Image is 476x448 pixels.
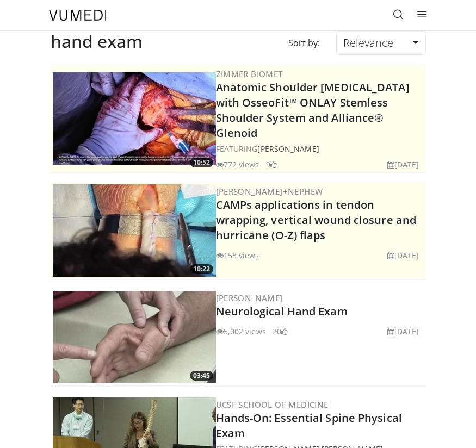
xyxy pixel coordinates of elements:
[53,72,216,165] img: 68921608-6324-4888-87da-a4d0ad613160.300x170_q85_crop-smart_upscale.jpg
[273,326,288,337] li: 20
[387,250,419,261] li: [DATE]
[216,304,348,319] a: Neurological Hand Exam
[53,291,216,383] img: Screen_shot_2010-09-13_at_9.17.40_PM_2.png.300x170_q85_crop-smart_upscale.jpg
[53,184,216,277] a: 10:22
[49,10,107,21] img: VuMedi Logo
[51,31,143,52] h2: hand exam
[387,159,419,170] li: [DATE]
[257,144,319,154] a: [PERSON_NAME]
[53,291,216,383] a: 03:45
[216,326,266,337] li: 5,002 views
[216,197,417,242] a: CAMPs applications in tendon wrapping, vertical wound closure and hurricane (O-Z) flaps
[190,371,213,381] span: 03:45
[266,159,277,170] li: 9
[216,250,259,261] li: 158 views
[216,186,323,197] a: [PERSON_NAME]+Nephew
[216,410,402,440] a: Hands-On: Essential Spine Physical Exam
[343,35,393,50] span: Relevance
[216,159,259,170] li: 772 views
[53,184,216,277] img: 2677e140-ee51-4d40-a5f5-4f29f195cc19.300x170_q85_crop-smart_upscale.jpg
[216,143,424,154] div: FEATURING
[216,69,283,79] a: Zimmer Biomet
[216,293,283,303] a: [PERSON_NAME]
[216,399,329,410] a: UCSF School of Medicine
[387,326,419,337] li: [DATE]
[336,31,425,55] a: Relevance
[280,31,328,55] div: Sort by:
[216,80,410,140] a: Anatomic Shoulder [MEDICAL_DATA] with OsseoFit™ ONLAY Stemless Shoulder System and Alliance® Glenoid
[53,72,216,165] a: 10:52
[190,158,213,167] span: 10:52
[190,264,213,274] span: 10:22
